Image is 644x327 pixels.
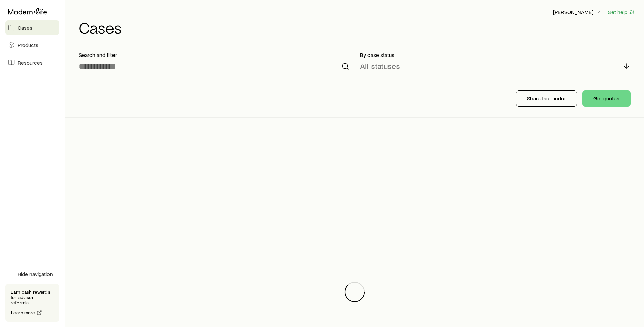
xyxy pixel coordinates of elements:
span: Hide navigation [18,270,53,277]
p: [PERSON_NAME] [553,9,602,15]
p: Search and filter [79,51,349,58]
h1: Cases [79,19,636,35]
p: All statuses [360,61,400,71]
span: Resources [18,59,43,66]
button: Get quotes [582,90,631,107]
div: Earn cash rewards for advisor referrals.Learn more [5,284,59,322]
button: Share fact finder [516,90,577,107]
button: Get help [607,8,636,16]
span: Learn more [11,310,35,315]
span: Cases [18,24,32,31]
button: Hide navigation [5,266,59,281]
button: [PERSON_NAME] [553,8,602,16]
a: Products [5,38,59,52]
a: Resources [5,55,59,70]
p: Share fact finder [527,95,566,102]
a: Cases [5,20,59,35]
p: Earn cash rewards for advisor referrals. [11,289,54,305]
p: By case status [360,51,631,58]
span: Products [18,42,38,48]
